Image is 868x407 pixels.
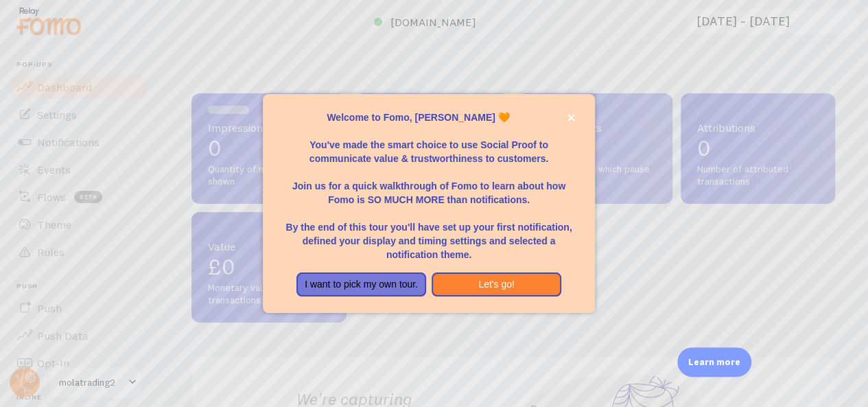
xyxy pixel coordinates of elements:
p: You've made the smart choice to use Social Proof to communicate value & trustworthiness to custom... [279,124,578,165]
p: Welcome to Fomo, [PERSON_NAME] 🧡 [279,111,578,124]
button: Let's go! [432,272,561,297]
p: By the end of this tour you'll have set up your first notification, defined your display and timi... [279,207,578,261]
button: close, [564,111,578,125]
div: Learn more [677,347,751,377]
button: I want to pick my own tour. [296,272,426,297]
div: Welcome to Fomo, SUMAIRA ABBAS 🧡You&amp;#39;ve made the smart choice to use Social Proof to commu... [263,94,595,314]
p: Join us for a quick walkthrough of Fomo to learn about how Fomo is SO MUCH MORE than notifications. [279,165,578,207]
p: Learn more [688,356,740,369]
